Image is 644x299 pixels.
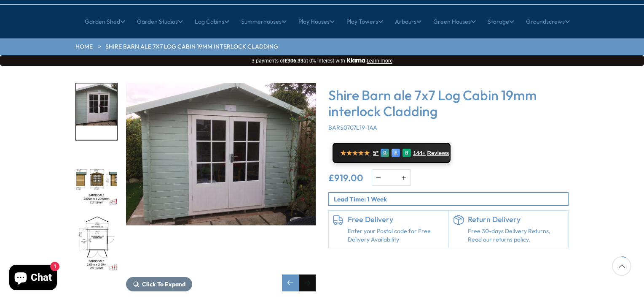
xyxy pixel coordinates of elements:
a: Summerhouses [241,11,287,32]
div: 5 / 11 [75,215,118,273]
div: Next slide [299,275,316,291]
a: ★★★★★ 5* G E R 144+ Reviews [333,143,451,163]
a: Log Cabins [195,11,229,32]
span: Reviews [427,150,449,157]
a: Garden Studios [137,11,183,32]
a: Play Towers [346,11,383,32]
a: HOME [75,43,93,51]
button: Click To Expand [126,277,192,291]
a: Shire Barn ale 7x7 Log Cabin 19mm interlock Cladding [105,43,278,51]
img: Barnsdale_ef622831-4fbb-42f2-b578-2a342bac17f4_200x200.jpg [76,84,117,140]
img: 7x72090x2090barnsdaleEXTERNALSMMFTTEMP_c439b8e8-0928-4911-b890-923aac527eec_200x200.jpg [76,150,117,206]
span: ★★★★★ [340,149,370,157]
div: R [402,149,411,157]
img: 7x72090x2090barnsdaleFLOORPLANMFTTEMP_9bf0b179-2ea5-472f-ab70-89806cf05eb7_200x200.jpg [76,216,117,272]
div: 3 / 11 [126,83,316,291]
img: Shire Barn ale 7x7 Log Cabin 19mm interlock Cladding - Best Shed [126,83,316,273]
div: 3 / 11 [75,83,118,141]
p: Lead Time: 1 Week [334,195,568,204]
h6: Return Delivery [468,215,564,224]
h3: Shire Barn ale 7x7 Log Cabin 19mm interlock Cladding [328,87,569,120]
span: 144+ [413,150,425,157]
ins: £919.00 [328,173,363,182]
span: Click To Expand [142,280,185,288]
p: Free 30-days Delivery Returns, Read our returns policy. [468,227,564,244]
inbox-online-store-chat: Shopify online store chat [7,265,59,292]
a: Green Houses [433,11,476,32]
div: 4 / 11 [75,149,118,207]
div: G [381,149,389,157]
a: Groundscrews [526,11,570,32]
a: Play Houses [298,11,335,32]
a: Enter your Postal code for Free Delivery Availability [348,227,444,244]
div: E [392,149,400,157]
span: BARS0707L19-1AA [328,124,377,131]
div: Previous slide [282,275,299,291]
a: Garden Shed [85,11,125,32]
a: Arbours [395,11,421,32]
h6: Free Delivery [348,215,444,224]
a: Storage [488,11,514,32]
